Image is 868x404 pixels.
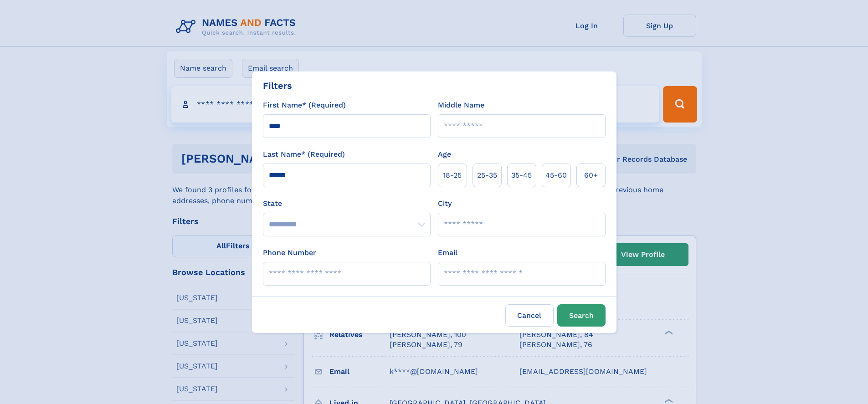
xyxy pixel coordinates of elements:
span: 60+ [584,170,598,181]
label: Cancel [505,304,554,327]
label: First Name* (Required) [263,100,346,111]
span: 25‑35 [477,170,497,181]
label: City [438,198,452,209]
label: Age [438,149,451,160]
label: Middle Name [438,100,484,111]
label: State [263,198,431,209]
div: Filters [263,79,292,92]
button: Search [557,304,606,327]
span: 35‑45 [511,170,532,181]
label: Email [438,247,457,258]
span: 18‑25 [443,170,462,181]
label: Last Name* (Required) [263,149,345,160]
span: 45‑60 [545,170,567,181]
label: Phone Number [263,247,316,258]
